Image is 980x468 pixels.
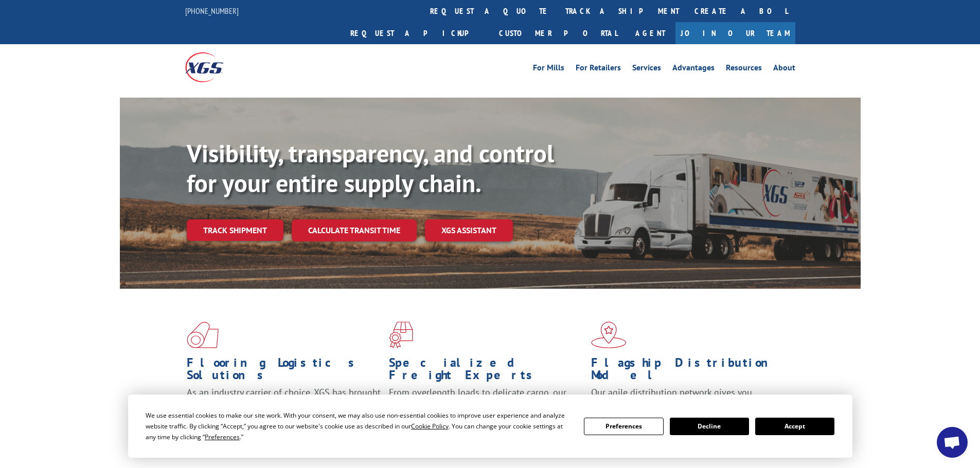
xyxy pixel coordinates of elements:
[726,64,762,75] a: Resources
[533,64,564,75] a: For Mills
[591,386,780,410] span: Our agile distribution network gives you nationwide inventory management on demand.
[128,395,852,458] div: Cookie Consent Prompt
[591,322,627,348] img: xgs-icon-flagship-distribution-model-red
[425,219,513,241] a: XGS ASSISTANT
[389,386,583,432] p: From overlength loads to delicate cargo, our experienced staff knows the best way to move your fr...
[205,433,240,441] span: Preferences
[675,22,795,44] a: Join Our Team
[937,427,968,458] div: Open chat
[187,322,219,348] img: xgs-icon-total-supply-chain-intelligence-red
[773,64,795,75] a: About
[576,64,621,75] a: For Retailers
[670,418,749,435] button: Decline
[187,137,554,199] b: Visibility, transparency, and control for your entire supply chain.
[187,357,381,386] h1: Flooring Logistics Solutions
[672,64,715,75] a: Advantages
[187,386,381,423] span: As an industry carrier of choice, XGS has brought innovation and dedication to flooring logistics...
[584,418,663,435] button: Preferences
[343,22,491,44] a: Request a pickup
[491,22,625,44] a: Customer Portal
[292,219,417,241] a: Calculate transit time
[187,219,283,241] a: Track shipment
[389,322,413,348] img: xgs-icon-focused-on-flooring-red
[755,418,834,435] button: Accept
[632,64,661,75] a: Services
[389,357,583,386] h1: Specialized Freight Experts
[411,422,449,430] span: Cookie Policy
[625,22,675,44] a: Agent
[591,357,786,386] h1: Flagship Distribution Model
[185,6,239,16] a: [PHONE_NUMBER]
[146,410,572,442] div: We use essential cookies to make our site work. With your consent, we may also use non-essential ...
